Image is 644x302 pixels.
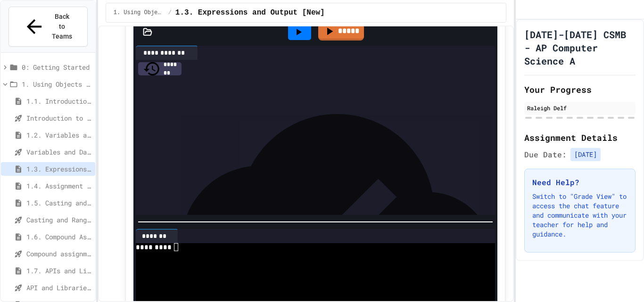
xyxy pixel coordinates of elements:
[26,147,91,157] span: Variables and Data Types - Quiz
[8,7,88,47] button: Back to Teams
[26,215,91,225] span: Casting and Ranges of variables - Quiz
[26,181,91,191] span: 1.4. Assignment and Input
[22,79,91,89] span: 1. Using Objects and Methods
[524,83,636,96] h2: Your Progress
[524,131,636,144] h2: Assignment Details
[570,148,601,161] span: [DATE]
[532,177,627,188] h3: Need Help?
[175,7,325,18] span: 1.3. Expressions and Output [New]
[26,266,91,276] span: 1.7. APIs and Libraries
[527,104,633,112] div: Raleigh Delf
[26,130,91,140] span: 1.2. Variables and Data Types
[524,28,636,67] h1: [DATE]-[DATE] CSMB - AP Computer Science A
[26,113,91,123] span: Introduction to Algorithms, Programming, and Compilers
[114,9,165,16] span: 1. Using Objects and Methods
[524,149,567,160] span: Due Date:
[26,283,91,293] span: API and Libraries - Topic 1.7
[168,9,172,16] span: /
[26,164,91,174] span: 1.3. Expressions and Output [New]
[26,198,91,208] span: 1.5. Casting and Ranges of Values
[26,249,91,259] span: Compound assignment operators - Quiz
[26,232,91,242] span: 1.6. Compound Assignment Operators
[532,192,627,239] p: Switch to "Grade View" to access the chat feature and communicate with your teacher for help and ...
[22,62,91,72] span: 0: Getting Started
[26,96,91,106] span: 1.1. Introduction to Algorithms, Programming, and Compilers
[51,12,73,41] span: Back to Teams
